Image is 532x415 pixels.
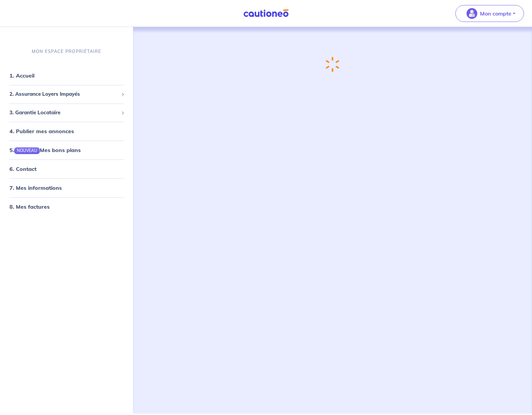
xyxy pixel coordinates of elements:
div: 8. Mes factures [3,200,130,213]
div: 2. Assurance Loyers Impayés [3,88,130,101]
div: 1. Accueil [3,69,130,82]
a: 6. Contact [9,166,36,172]
span: 2. Assurance Loyers Impayés [9,90,118,98]
div: 4. Publier mes annonces [3,124,130,138]
div: 3. Garantie Locataire [3,106,130,119]
a: 8. Mes factures [9,203,50,210]
button: illu_account_valid_menu.svgMon compte [455,5,524,22]
a: 7. Mes informations [9,184,62,191]
p: MON ESPACE PROPRIÉTAIRE [32,48,101,55]
img: Cautioneo [241,9,291,18]
div: 5.NOUVEAUMes bons plans [3,143,130,157]
a: 1. Accueil [9,72,34,79]
img: illu_account_valid_menu.svg [467,8,477,19]
p: Mon compte [480,9,511,18]
div: 7. Mes informations [3,181,130,195]
img: loading-spinner [323,54,342,75]
div: 6. Contact [3,162,130,176]
a: 4. Publier mes annonces [9,128,74,135]
a: 5.NOUVEAUMes bons plans [9,147,81,153]
span: 3. Garantie Locataire [9,109,118,117]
